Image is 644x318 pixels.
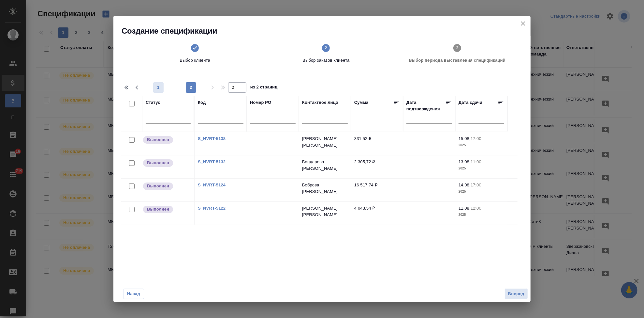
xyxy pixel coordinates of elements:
[299,202,351,225] td: [PERSON_NAME] [PERSON_NAME]
[147,160,169,166] p: Выполнен
[471,183,481,187] p: 17:00
[123,289,144,299] button: Назад
[122,26,531,36] h2: Создание спецификации
[250,99,271,106] div: Номер PO
[354,99,368,108] div: Сумма
[250,83,278,93] span: из 2 страниц
[471,159,481,164] p: 11:00
[299,179,351,201] td: Боброва [PERSON_NAME]
[146,99,160,106] div: Статус
[198,159,226,164] a: S_NVRT-5132
[302,99,338,106] div: Контактное лицо
[508,290,524,298] span: Вперед
[263,57,389,64] span: Выбор заказов клиента
[518,19,528,28] button: close
[459,206,471,211] p: 11.08,
[351,132,403,155] td: 331,52 ₽
[459,142,504,149] p: 2025
[325,45,327,50] text: 2
[459,136,471,141] p: 15.08,
[153,84,164,91] span: 1
[147,206,169,213] p: Выполнен
[459,212,504,218] p: 2025
[456,45,458,50] text: 3
[459,159,471,164] p: 13.08,
[351,155,403,178] td: 2 305,72 ₽
[153,82,164,93] button: 1
[132,57,258,64] span: Выбор клиента
[459,99,482,108] div: Дата сдачи
[459,165,504,172] p: 2025
[471,206,481,211] p: 12:00
[299,132,351,155] td: [PERSON_NAME] [PERSON_NAME]
[299,155,351,178] td: Бондарева [PERSON_NAME]
[127,291,140,297] span: Назад
[198,183,226,187] a: S_NVRT-5124
[351,202,403,225] td: 4 043,54 ₽
[394,57,520,64] span: Выбор периода выставления спецификаций
[198,206,226,211] a: S_NVRT-5122
[147,136,169,143] p: Выполнен
[198,136,226,141] a: S_NVRT-5138
[459,183,471,187] p: 14.08,
[459,188,504,195] p: 2025
[147,183,169,189] p: Выполнен
[198,99,206,106] div: Код
[406,99,446,112] div: Дата подтверждения
[471,136,481,141] p: 17:00
[505,288,528,300] button: Вперед
[351,179,403,201] td: 16 517,74 ₽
